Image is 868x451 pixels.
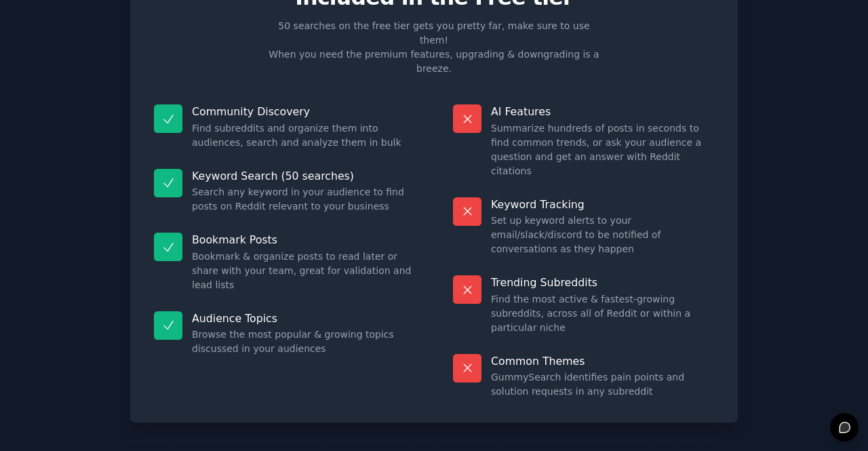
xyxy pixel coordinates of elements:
dd: Find subreddits and organize them into audiences, search and analyze them in bulk [192,121,415,150]
dd: GummySearch identifies pain points and solution requests in any subreddit [491,370,714,399]
p: Keyword Search (50 searches) [192,169,415,183]
dd: Browse the most popular & growing topics discussed in your audiences [192,328,415,356]
dd: Summarize hundreds of posts in seconds to find common trends, or ask your audience a question and... [491,121,714,178]
dd: Bookmark & organize posts to read later or share with your team, great for validation and lead lists [192,250,415,292]
p: Common Themes [491,354,714,368]
dd: Find the most active & fastest-growing subreddits, across all of Reddit or within a particular niche [491,292,714,335]
dd: Set up keyword alerts to your email/slack/discord to be notified of conversations as they happen [491,214,714,256]
dd: Search any keyword in your audience to find posts on Reddit relevant to your business [192,185,415,214]
p: Keyword Tracking [491,197,714,212]
p: 50 searches on the free tier gets you pretty far, make sure to use them! When you need the premiu... [263,19,605,76]
p: AI Features [491,104,714,119]
p: Audience Topics [192,311,415,326]
p: Community Discovery [192,104,415,119]
p: Trending Subreddits [491,275,714,290]
p: Bookmark Posts [192,233,415,247]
